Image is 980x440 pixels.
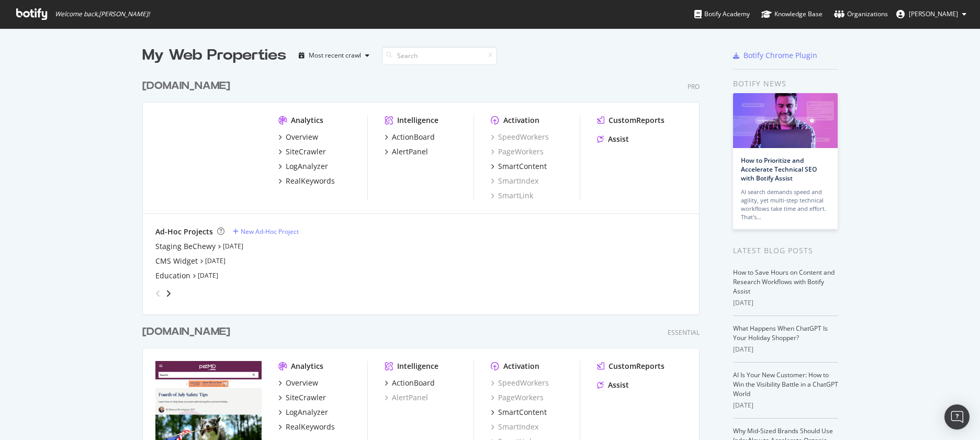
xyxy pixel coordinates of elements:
a: SiteCrawler [278,392,326,403]
a: Botify Chrome Plugin [733,50,817,61]
a: Assist [597,134,629,144]
div: [DATE] [733,298,838,308]
div: SiteCrawler [286,392,326,403]
div: CustomReports [609,361,664,371]
a: Education [155,270,190,281]
div: Botify Academy [694,9,750,19]
a: What Happens When ChatGPT Is Your Holiday Shopper? [733,324,828,342]
div: Latest Blog Posts [733,245,838,256]
div: SmartContent [498,407,547,418]
a: [DATE] [223,242,243,251]
a: ActionBoard [385,132,435,142]
div: Activation [503,115,539,126]
img: www.chewy.com [155,115,262,200]
a: LogAnalyzer [278,161,328,172]
div: Activation [503,361,539,371]
button: Most recent crawl [295,47,374,64]
div: [DOMAIN_NAME] [142,324,230,340]
div: Essential [668,328,700,337]
img: How to Prioritize and Accelerate Technical SEO with Botify Assist [733,93,838,148]
a: AlertPanel [385,146,428,157]
a: SpeedWorkers [491,132,549,142]
div: AI search demands speed and agility, yet multi-step technical workflows take time and effort. Tha... [741,188,830,221]
div: [DATE] [733,401,838,410]
a: Overview [278,378,318,388]
a: SpeedWorkers [491,378,549,388]
a: PageWorkers [491,392,544,403]
a: [DOMAIN_NAME] [142,324,234,340]
span: Katie Greenwood [909,9,958,18]
a: [DATE] [205,256,226,265]
div: Most recent crawl [309,52,361,59]
div: Ad-Hoc Projects [155,227,213,237]
div: CustomReports [609,115,664,126]
a: CustomReports [597,361,664,371]
div: angle-right [165,288,172,299]
div: angle-left [151,285,165,302]
a: AlertPanel [385,392,428,403]
a: SmartIndex [491,176,538,186]
a: SmartContent [491,407,547,418]
div: My Web Properties [142,45,286,66]
div: Organizations [834,9,888,19]
div: Knowledge Base [761,9,823,19]
a: SmartContent [491,161,547,172]
a: [DATE] [198,271,218,280]
div: New Ad-Hoc Project [241,227,299,236]
div: Pro [688,82,700,91]
div: Intelligence [397,361,438,371]
div: Assist [608,380,629,390]
div: SiteCrawler [286,146,326,157]
a: LogAnalyzer [278,407,328,418]
a: PageWorkers [491,146,544,157]
div: Botify Chrome Plugin [744,50,817,61]
div: Assist [608,134,629,144]
div: Overview [286,378,318,388]
button: [PERSON_NAME] [888,6,975,22]
div: SmartContent [498,161,547,172]
a: Staging BeChewy [155,241,216,252]
a: Overview [278,132,318,142]
input: Search [382,47,497,65]
div: ActionBoard [392,378,435,388]
div: LogAnalyzer [286,161,328,172]
div: [DOMAIN_NAME] [142,78,230,94]
a: RealKeywords [278,422,335,432]
span: Welcome back, [PERSON_NAME] ! [55,10,150,18]
a: How to Save Hours on Content and Research Workflows with Botify Assist [733,268,835,296]
a: SmartLink [491,190,533,201]
div: Botify news [733,78,838,89]
div: Open Intercom Messenger [944,404,970,430]
div: AlertPanel [392,146,428,157]
a: SiteCrawler [278,146,326,157]
div: LogAnalyzer [286,407,328,418]
a: New Ad-Hoc Project [233,227,299,236]
a: CMS Widget [155,256,198,266]
div: RealKeywords [286,422,335,432]
div: ActionBoard [392,132,435,142]
div: Overview [286,132,318,142]
div: Analytics [291,115,323,126]
a: AI Is Your New Customer: How to Win the Visibility Battle in a ChatGPT World [733,370,838,398]
a: CustomReports [597,115,664,126]
div: [DATE] [733,345,838,354]
div: Intelligence [397,115,438,126]
a: How to Prioritize and Accelerate Technical SEO with Botify Assist [741,156,817,183]
div: RealKeywords [286,176,335,186]
div: Analytics [291,361,323,371]
a: Assist [597,380,629,390]
a: [DOMAIN_NAME] [142,78,234,94]
a: RealKeywords [278,176,335,186]
a: SmartIndex [491,422,538,432]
